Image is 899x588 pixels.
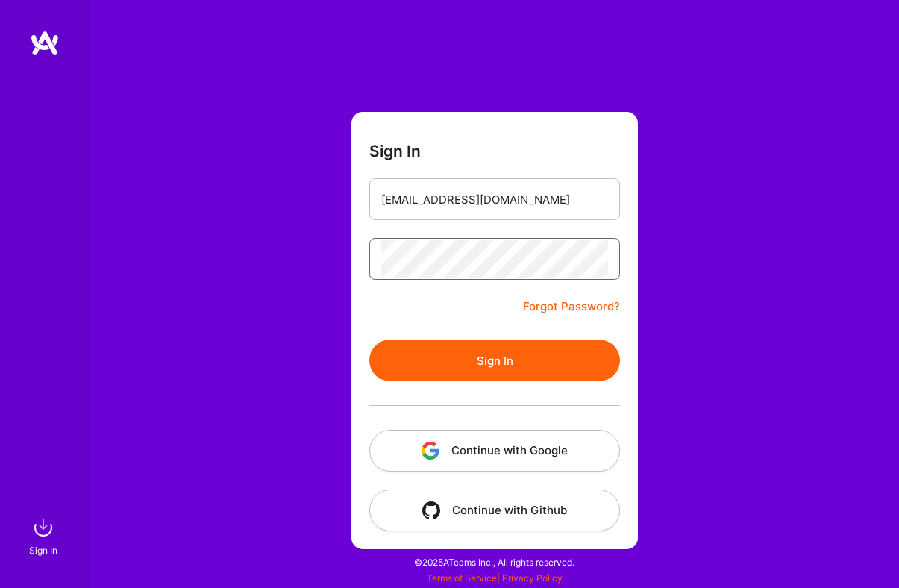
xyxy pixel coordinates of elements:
div: Sign In [29,542,57,558]
h3: Sign In [369,142,421,160]
div: © 2025 ATeams Inc., All rights reserved. [90,543,899,581]
input: Email... [381,181,608,219]
button: Sign In [369,340,620,381]
img: logo [30,30,60,57]
a: Privacy Policy [502,572,563,584]
button: Continue with Google [369,430,620,472]
button: Continue with Github [369,490,620,531]
a: Forgot Password? [523,298,620,316]
a: Terms of Service [427,572,497,584]
span: | [427,572,563,584]
a: sign inSign In [31,513,58,558]
img: icon [422,442,439,460]
img: sign in [28,513,58,542]
img: icon [422,501,440,519]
